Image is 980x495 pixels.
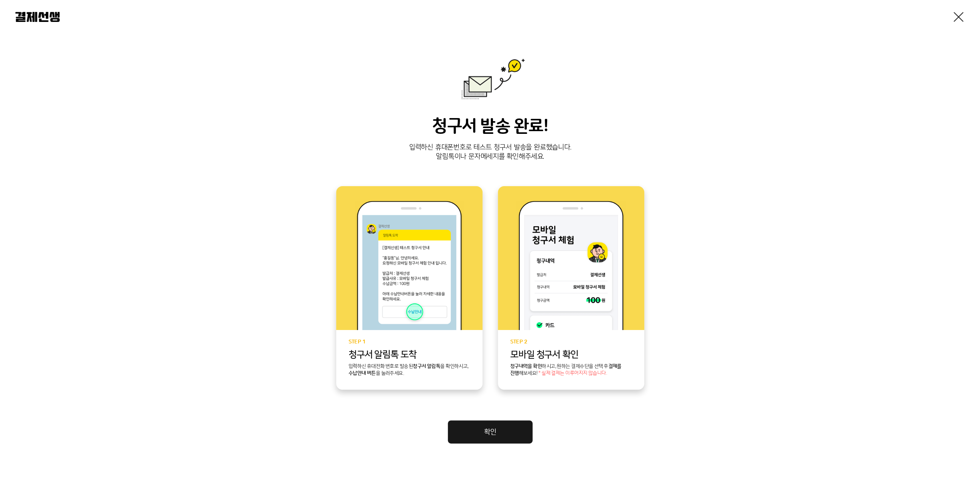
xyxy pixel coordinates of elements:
[348,370,376,376] b: 수납안내 버튼
[15,12,60,22] img: 결제선생
[413,363,440,369] b: 청구서 알림톡
[354,201,464,330] img: step1 이미지
[516,201,626,330] img: step2 이미지
[348,350,470,360] p: 청구서 알림톡 도착
[448,420,533,443] a: 확인
[15,116,965,137] h3: 청구서 발송 완료!
[510,363,542,369] b: 청구내역을 확인
[456,58,525,99] img: 발송완료 이미지
[538,371,607,376] span: * 실제 결제는 이루어지지 않습니다.
[15,143,965,162] p: 입력하신 휴대폰번호로 테스트 청구서 발송을 완료했습니다. 알림톡이나 문자메세지를 확인해주세요.
[510,339,632,345] p: STEP 2
[510,363,632,377] p: 하시고, 원하는 결제수단을 선택 후 해보세요!
[348,363,470,377] p: 입력하신 휴대전화 번호로 발송된 을 확인하시고, 을 눌러주세요.
[348,339,470,345] p: STEP 1
[510,350,632,360] p: 모바일 청구서 확인
[510,363,622,376] b: 결제를 진행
